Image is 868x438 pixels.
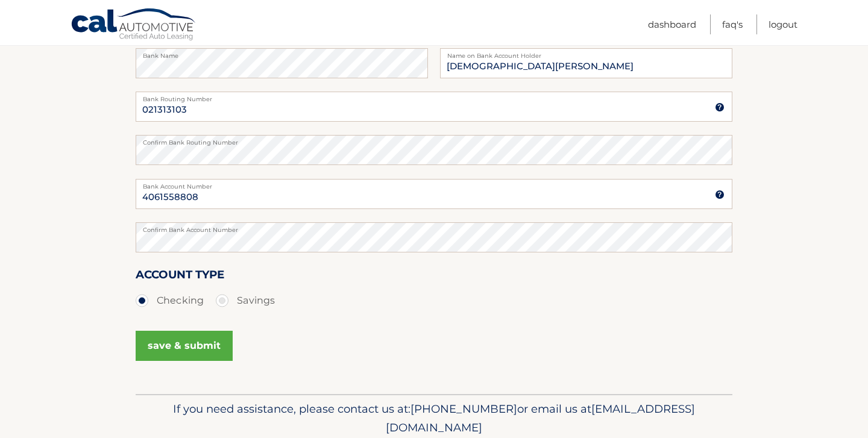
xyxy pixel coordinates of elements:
input: Name on Account (Account Holder Name) [440,48,732,78]
img: tooltip.svg [715,190,725,199]
input: Bank Routing Number [136,92,732,122]
label: Confirm Bank Account Number [136,222,732,232]
label: Bank Name [136,48,428,58]
label: Checking [136,289,204,313]
a: Logout [769,14,797,34]
label: Confirm Bank Routing Number [136,135,732,145]
a: FAQ's [722,14,743,34]
label: Savings [216,289,275,313]
label: Name on Bank Account Holder [440,48,732,58]
img: tooltip.svg [715,102,725,112]
a: Cal Automotive [71,8,197,43]
label: Bank Account Number [136,179,732,189]
span: [PHONE_NUMBER] [410,402,517,416]
input: Bank Account Number [136,179,732,209]
label: Bank Routing Number [136,92,732,101]
a: Dashboard [648,14,696,34]
button: save & submit [136,331,233,361]
p: If you need assistance, please contact us at: or email us at [143,399,725,438]
label: Account Type [136,266,224,288]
